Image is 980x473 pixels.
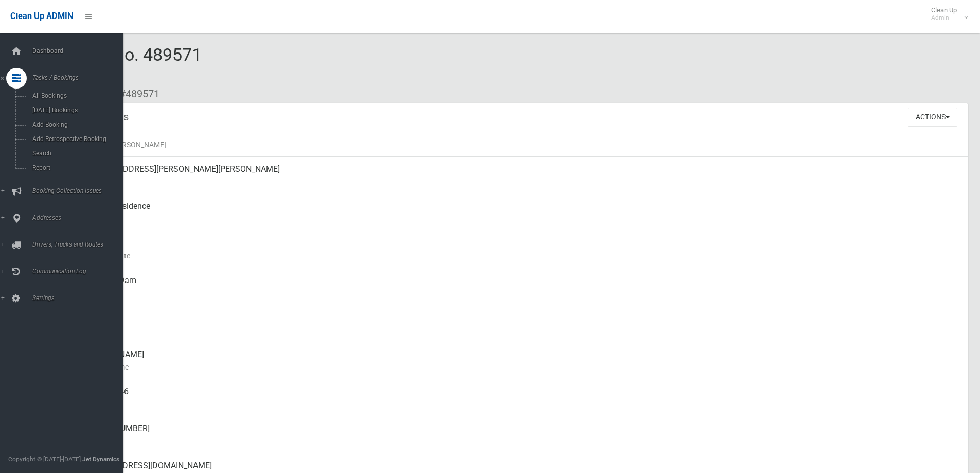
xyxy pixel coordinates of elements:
div: [DATE] [82,305,959,342]
span: Copyright © [DATE]-[DATE] [8,456,81,463]
div: [PHONE_NUMBER] [82,416,959,453]
span: Add Retrospective Booking [29,135,122,143]
small: Collection Date [82,250,959,262]
span: Addresses [29,214,131,221]
span: Settings [29,294,131,302]
small: Admin [931,14,957,22]
div: Front of Residence [82,194,959,231]
div: [STREET_ADDRESS][PERSON_NAME][PERSON_NAME] [82,157,959,194]
small: Address [82,176,959,188]
span: Report [29,164,122,171]
span: Booking No. 489571 [45,44,202,84]
button: Actions [908,108,957,127]
span: Communication Log [29,268,131,275]
span: Clean Up ADMIN [10,11,73,21]
span: Dashboard [29,47,131,55]
div: [DATE] [82,231,959,268]
span: Clean Up [926,6,967,22]
strong: Jet Dynamics [82,456,119,463]
small: Name of [PERSON_NAME] [82,138,959,151]
span: Add Booking [29,121,122,128]
small: Pickup Point [82,213,959,225]
span: Drivers, Trucks and Routes [29,241,131,248]
small: Zone [82,324,959,336]
span: All Bookings [29,92,122,99]
div: [DATE] 6:59am [82,268,959,305]
span: Tasks / Bookings [29,74,131,81]
span: [DATE] Bookings [29,107,122,114]
small: Mobile [82,398,959,410]
small: Collected At [82,287,959,299]
span: Booking Collection Issues [29,187,131,195]
small: Landline [82,435,959,447]
div: [PERSON_NAME] [82,342,959,379]
li: #489571 [112,84,159,103]
div: 0414838546 [82,379,959,416]
span: Search [29,150,122,157]
small: Contact Name [82,361,959,373]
